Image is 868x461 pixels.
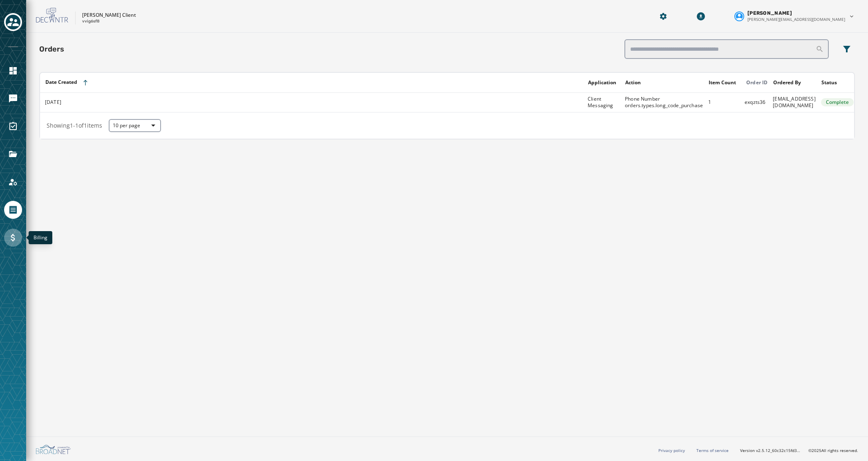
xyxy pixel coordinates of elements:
[4,173,22,191] a: Navigate to Account
[696,448,729,453] a: Terms of service
[747,10,792,16] span: [PERSON_NAME]
[746,79,767,86] div: Order ID
[656,9,671,24] button: Manage global settings
[4,229,22,247] a: Navigate to Billing
[113,122,157,129] span: 10 per page
[585,76,620,89] button: Sort by [object Object]
[42,76,92,89] button: Sort by [object Object]
[694,9,708,24] button: Download Menu
[4,201,22,219] a: Navigate to Orders
[770,76,804,89] button: Sort by [object Object]
[818,76,840,89] button: Sort by [object Object]
[839,41,855,57] button: Filters menu
[703,92,740,112] td: 1
[4,117,22,135] a: Navigate to Surveys
[747,16,845,22] span: [PERSON_NAME][EMAIL_ADDRESS][DOMAIN_NAME]
[583,92,620,112] td: Client Messaging
[4,13,22,31] button: Toggle account select drawer
[740,92,768,112] td: exqzts36
[658,448,685,453] a: Privacy policy
[756,448,802,454] span: v2.5.12_60c32c15fd37978ea97d18c88c1d5e69e1bdb78b
[705,76,739,89] button: Sort by [object Object]
[4,90,22,108] a: Navigate to Messaging
[620,92,703,112] td: Phone Number orders.types.long_code_purchase
[109,119,161,132] button: 10 per page
[82,12,136,18] p: [PERSON_NAME] Client
[740,448,802,454] span: Version
[826,99,849,106] span: Complete
[4,145,22,163] a: Navigate to Files
[47,121,102,129] span: Showing 1 - 1 of 1 items
[808,448,858,453] span: © 2025 All rights reserved.
[731,7,858,26] button: User settings
[29,231,52,244] div: Billing
[45,99,61,106] span: [DATE]
[39,43,64,55] h1: Orders
[622,76,644,89] button: Sort by [object Object]
[4,62,22,80] a: Navigate to Home
[768,92,816,112] td: [EMAIL_ADDRESS][DOMAIN_NAME]
[82,18,100,25] p: vvig6sf8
